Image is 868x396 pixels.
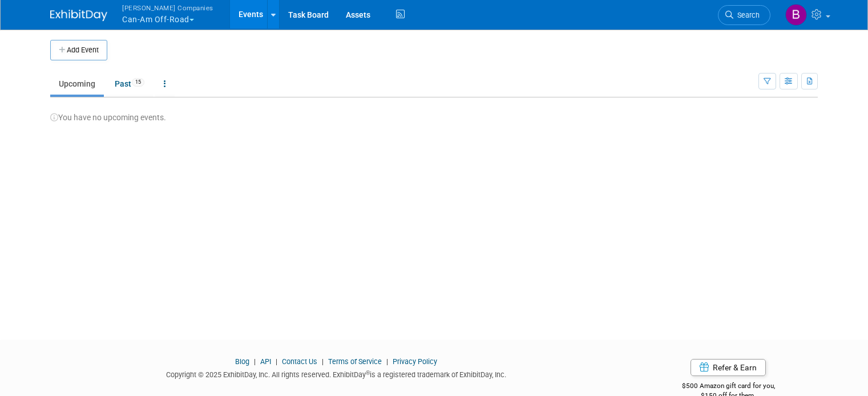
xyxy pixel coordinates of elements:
span: Search [733,11,760,19]
sup: ® [366,370,370,376]
div: Copyright © 2025 ExhibitDay, Inc. All rights reserved. ExhibitDay is a registered trademark of Ex... [50,367,621,380]
a: Upcoming [50,73,104,95]
span: | [251,357,259,366]
span: 15 [132,78,144,87]
button: Add Event [50,40,107,60]
a: Terms of Service [328,357,382,366]
a: Contact Us [282,357,317,366]
span: | [383,357,391,366]
a: Blog [235,357,249,366]
a: API [260,357,271,366]
span: | [319,357,326,366]
a: Past15 [106,73,153,95]
span: You have no upcoming events. [50,113,166,122]
span: | [273,357,280,366]
img: ExhibitDay [50,10,107,21]
span: [PERSON_NAME] Companies [122,2,213,14]
a: Privacy Policy [393,357,437,366]
a: Search [718,5,770,25]
img: Barbara Brzezinska [785,4,807,26]
a: Refer & Earn [691,359,766,376]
